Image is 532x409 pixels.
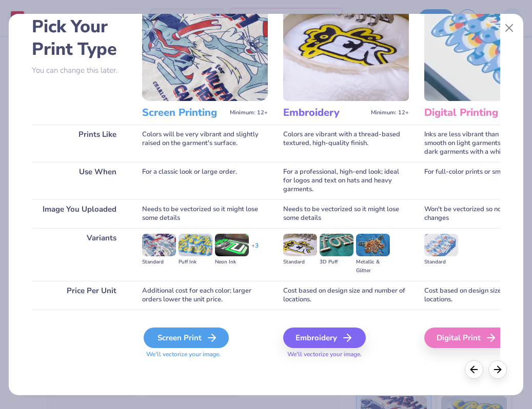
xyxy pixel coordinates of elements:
[320,258,353,267] div: 3D Puff
[283,234,317,256] img: Standard
[32,15,127,60] h2: Pick Your Print Type
[283,281,409,310] div: Cost based on design size and number of locations.
[230,109,268,116] span: Minimum: 12+
[32,66,127,75] p: You can change this later.
[283,162,409,199] div: For a professional, high-end look; ideal for logos and text on hats and heavy garments.
[215,258,249,267] div: Neon Ink
[283,350,409,359] span: We'll vectorize your image.
[179,234,212,256] img: Puff Ink
[424,106,508,119] h3: Digital Printing
[32,125,127,162] div: Prints Like
[142,125,268,162] div: Colors will be very vibrant and slightly raised on the garment's surface.
[356,234,390,256] img: Metallic & Glitter
[32,281,127,310] div: Price Per Unit
[32,228,127,281] div: Variants
[371,109,409,116] span: Minimum: 12+
[251,241,259,259] div: + 3
[283,199,409,228] div: Needs to be vectorized so it might lose some details
[142,199,268,228] div: Needs to be vectorized so it might lose some details
[32,199,127,228] div: Image You Uploaded
[142,258,176,267] div: Standard
[320,234,353,256] img: 3D Puff
[142,234,176,256] img: Standard
[142,281,268,310] div: Additional cost for each color; larger orders lower the unit price.
[283,258,317,267] div: Standard
[142,350,268,359] span: We'll vectorize your image.
[32,162,127,199] div: Use When
[283,106,367,119] h3: Embroidery
[356,258,390,275] div: Metallic & Glitter
[179,258,212,267] div: Puff Ink
[424,328,509,348] div: Digital Print
[142,106,226,119] h3: Screen Printing
[215,234,249,256] img: Neon Ink
[142,162,268,199] div: For a classic look or large order.
[144,328,229,348] div: Screen Print
[424,234,458,256] img: Standard
[283,328,366,348] div: Embroidery
[283,125,409,162] div: Colors are vibrant with a thread-based textured, high-quality finish.
[424,258,458,267] div: Standard
[500,18,519,38] button: Close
